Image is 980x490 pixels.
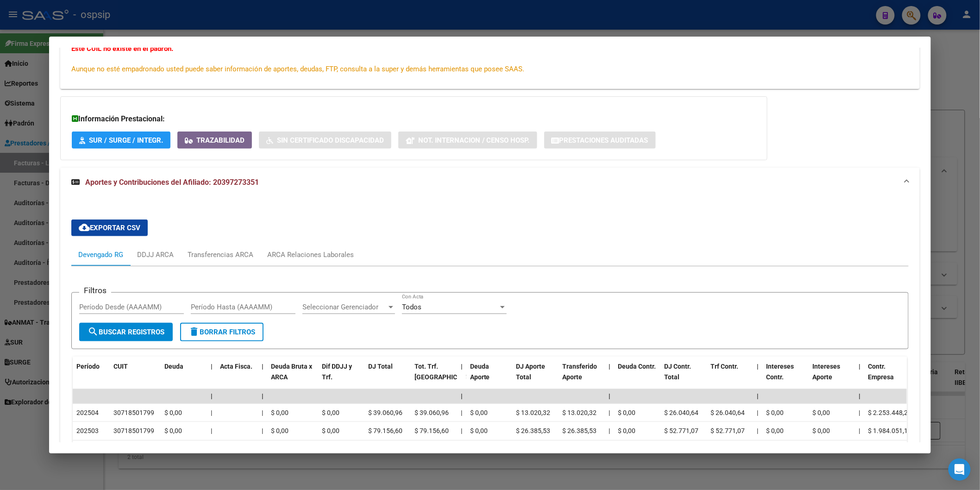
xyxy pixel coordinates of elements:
datatable-header-cell: Intereses Aporte [809,357,855,397]
span: DJ Contr. Total [665,363,691,381]
button: Sin Certificado Discapacidad [259,132,391,149]
span: | [461,427,462,434]
datatable-header-cell: Deuda [161,357,207,397]
span: 202503 [76,427,99,434]
span: $ 0,00 [271,427,289,434]
span: | [461,392,463,400]
span: $ 0,00 [618,409,636,416]
span: SUR / SURGE / INTEGR. [89,136,163,144]
span: $ 0,00 [271,409,289,416]
strong: Este CUIL no existe en el padrón. [71,44,173,53]
span: Período [76,363,100,370]
div: DDJJ ARCA [137,250,174,260]
datatable-header-cell: CUIT [110,357,161,397]
datatable-header-cell: Tot. Trf. Bruto [411,357,457,397]
span: $ 0,00 [813,409,830,416]
datatable-header-cell: DJ Aporte Total [513,357,559,397]
button: Buscar Registros [79,323,173,341]
span: | [609,363,611,370]
span: $ 26.385,53 [516,427,551,434]
div: Open Intercom Messenger [949,459,971,481]
datatable-header-cell: Período [73,357,110,397]
datatable-header-cell: | [457,357,466,397]
span: $ 13.020,32 [516,409,551,416]
datatable-header-cell: Intereses Contr. [763,357,809,397]
span: | [262,392,264,400]
span: DJ Aporte Total [516,363,546,381]
span: $ 0,00 [322,427,339,434]
span: $ 52.771,07 [711,427,745,434]
span: | [211,363,213,370]
span: Deuda [164,363,183,370]
datatable-header-cell: Dif DDJJ y Trf. [318,357,364,397]
span: Intereses Aporte [813,363,841,381]
span: Todos [402,303,421,311]
span: Borrar Filtros [188,328,255,336]
span: $ 79.156,60 [415,427,449,434]
div: Devengado RG [78,250,123,260]
div: ARCA Relaciones Laborales [267,250,354,260]
span: | [757,409,759,416]
span: Tot. Trf. [GEOGRAPHIC_DATA] [415,363,477,381]
span: CUIT [113,363,128,370]
datatable-header-cell: Contr. Empresa [865,357,911,397]
span: $ 0,00 [813,427,830,434]
span: Trf Contr. [711,363,739,370]
span: Buscar Registros [88,328,164,336]
datatable-header-cell: Deuda Contr. [615,357,661,397]
mat-icon: cloud_download [79,222,90,233]
span: | [211,409,212,416]
button: Exportar CSV [71,220,148,236]
span: 202504 [76,409,99,416]
span: Intereses Contr. [766,363,794,381]
span: $ 1.984.051,17 [868,427,912,434]
datatable-header-cell: Deuda Aporte [466,357,513,397]
span: | [262,363,264,370]
span: $ 26.040,64 [711,409,745,416]
span: | [609,427,610,434]
span: $ 79.156,60 [368,427,402,434]
datatable-header-cell: | [605,357,615,397]
span: Dif DDJJ y Trf. [322,363,352,381]
div: Datos de Empadronamiento [60,29,920,89]
datatable-header-cell: DJ Contr. Total [661,357,707,397]
button: SUR / SURGE / INTEGR. [72,132,170,149]
span: Prestaciones Auditadas [559,136,648,144]
datatable-header-cell: | [258,357,267,397]
span: $ 0,00 [322,409,339,416]
span: Trazabilidad [196,136,245,144]
span: $ 0,00 [766,427,784,434]
datatable-header-cell: | [855,357,865,397]
h3: Información Prestacional: [72,113,756,125]
div: Transferencias ARCA [188,250,253,260]
span: | [262,427,263,434]
span: Sin Certificado Discapacidad [277,136,384,144]
h3: Filtros [79,285,111,295]
span: Aunque no esté empadronado usted puede saber información de aportes, deudas, FTP, consulta a la s... [71,65,525,73]
mat-expansion-panel-header: Aportes y Contribuciones del Afiliado: 20397273351 [60,168,920,197]
mat-icon: search [88,326,99,337]
span: $ 0,00 [470,409,488,416]
span: | [609,392,611,400]
datatable-header-cell: Trf Contr. [707,357,754,397]
span: | [461,363,463,370]
span: $ 52.771,07 [665,427,699,434]
span: | [211,392,213,400]
span: Not. Internacion / Censo Hosp. [418,136,530,144]
span: | [609,409,610,416]
span: Exportar CSV [79,224,140,232]
span: | [859,363,861,370]
span: | [859,392,861,400]
span: | [211,427,212,434]
span: $ 39.060,96 [368,409,402,416]
div: 30718501799 [113,408,154,418]
button: Prestaciones Auditadas [544,132,656,149]
button: Trazabilidad [177,132,252,149]
span: | [757,363,759,370]
span: Contr. Empresa [868,363,894,381]
span: $ 0,00 [618,427,636,434]
span: | [757,392,759,400]
span: $ 26.040,64 [665,409,699,416]
span: | [461,409,462,416]
span: $ 39.060,96 [415,409,449,416]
